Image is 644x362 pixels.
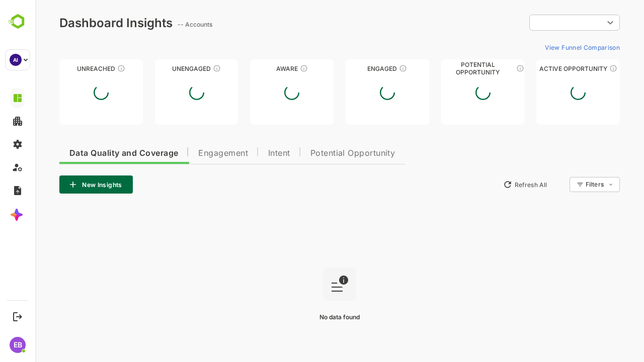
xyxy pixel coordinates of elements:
div: These accounts are MQAs and can be passed on to Inside Sales [481,64,489,72]
div: ​ [494,14,585,32]
div: These accounts have not been engaged with for a defined time period [82,64,90,72]
div: Unengaged [120,65,203,72]
div: Unreached [24,65,108,72]
div: Potential Opportunity [406,65,490,72]
div: Active Opportunity [501,65,585,72]
div: Engaged [310,65,394,72]
img: BambooboxLogoMark.f1c84d78b4c51b1a7b5f700c9845e183.svg [5,12,31,31]
div: Filters [549,175,585,194]
div: EB [10,337,26,353]
div: These accounts are warm, further nurturing would qualify them to MQAs [364,64,372,72]
button: Refresh All [463,176,516,193]
div: These accounts have not shown enough engagement and need nurturing [178,64,186,72]
button: Logout [11,310,24,323]
div: These accounts have open opportunities which might be at any of the Sales Stages [574,64,582,72]
span: Intent [233,149,255,157]
div: Filters [550,180,569,188]
div: Dashboard Insights [24,16,137,30]
span: Potential Opportunity [275,149,360,157]
span: No data found [284,313,325,321]
div: Aware [215,65,298,72]
span: Data Quality and Coverage [34,149,143,157]
button: View Funnel Comparison [506,39,585,55]
button: New Insights [24,175,98,194]
div: These accounts have just entered the buying cycle and need further nurturing [265,64,273,72]
span: Engagement [163,149,213,157]
div: AI [10,54,22,66]
ag: -- Accounts [142,21,180,28]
